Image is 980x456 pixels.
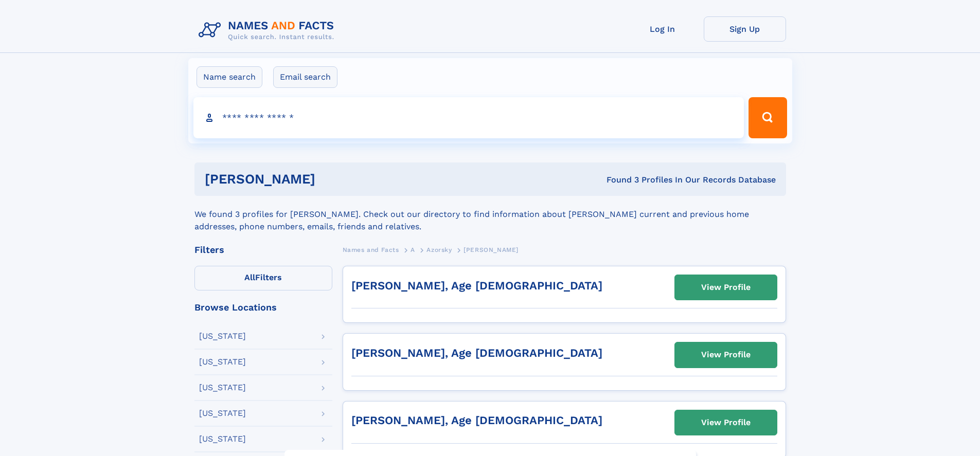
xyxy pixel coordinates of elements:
a: A [411,243,415,256]
button: Search Button [749,97,787,138]
div: View Profile [701,276,751,299]
div: [US_STATE] [199,384,246,392]
div: [US_STATE] [199,358,246,366]
a: View Profile [675,342,777,367]
h1: [PERSON_NAME] [205,173,461,186]
a: View Profile [675,410,777,435]
a: [PERSON_NAME], Age [DEMOGRAPHIC_DATA] [351,279,602,292]
div: Browse Locations [194,303,332,312]
span: [PERSON_NAME] [464,246,519,253]
span: All [244,272,255,282]
a: Names and Facts [343,243,399,256]
label: Filters [194,266,332,290]
div: View Profile [701,343,751,367]
img: Logo Names and Facts [194,16,343,44]
div: [US_STATE] [199,435,246,443]
label: Name search [197,66,262,88]
a: Azorsky [426,243,452,256]
a: [PERSON_NAME], Age [DEMOGRAPHIC_DATA] [351,346,602,359]
span: A [411,246,415,253]
div: [US_STATE] [199,409,246,417]
div: Found 3 Profiles In Our Records Database [461,174,776,186]
input: search input [193,97,744,138]
a: [PERSON_NAME], Age [DEMOGRAPHIC_DATA] [351,414,602,427]
a: Sign Up [704,16,786,42]
div: [US_STATE] [199,332,246,340]
div: We found 3 profiles for [PERSON_NAME]. Check out our directory to find information about [PERSON_... [194,196,786,233]
label: Email search [273,66,337,88]
div: Filters [194,245,332,254]
a: View Profile [675,275,777,300]
div: View Profile [701,411,751,434]
span: Azorsky [426,246,452,253]
a: Log In [621,16,704,42]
